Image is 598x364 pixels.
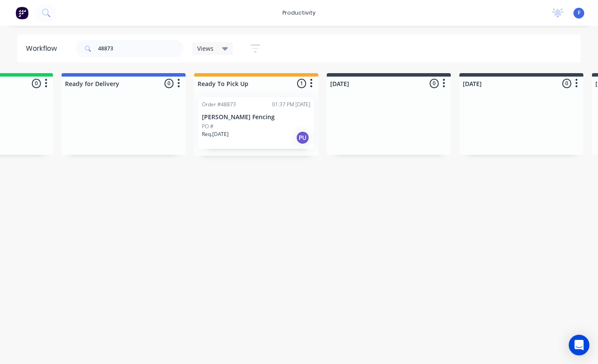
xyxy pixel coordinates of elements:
div: Order #4887301:37 PM [DATE][PERSON_NAME] FencingPO #Req.[DATE]PU [198,97,314,149]
span: Views [197,44,214,53]
div: Workflow [26,43,61,54]
div: Order #48873 [202,101,236,108]
span: F [578,9,580,17]
div: Open Intercom Messenger [569,335,589,355]
div: PU [296,131,310,145]
p: [PERSON_NAME] Fencing [202,114,310,121]
p: Req. [DATE] [202,130,229,138]
input: Search for orders... [98,40,183,57]
img: Factory [15,6,28,19]
div: 01:37 PM [DATE] [272,101,310,108]
p: PO # [202,123,214,130]
div: productivity [278,6,320,19]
